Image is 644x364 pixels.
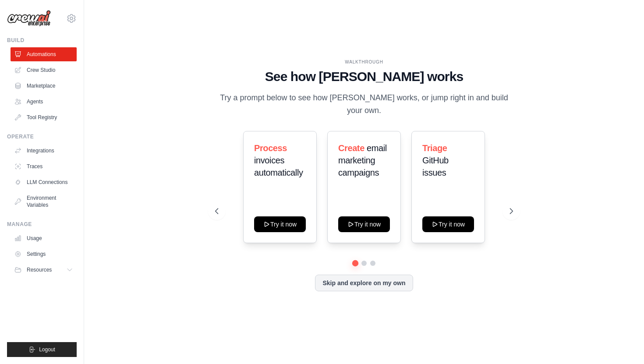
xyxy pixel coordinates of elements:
div: Operate [7,133,77,140]
span: invoices automatically [254,155,303,177]
a: Integrations [11,144,77,158]
button: Skip and explore on my own [315,275,413,291]
span: Create [338,143,364,153]
div: WALKTHROUGH [215,59,513,65]
div: Manage [7,221,77,228]
div: Build [7,37,77,44]
a: Settings [11,247,77,261]
span: GitHub issues [422,155,449,177]
img: Logo [7,10,51,27]
button: Try it now [422,216,474,232]
h1: See how [PERSON_NAME] works [215,69,513,85]
span: email marketing campaigns [338,143,387,177]
span: Logout [39,346,55,353]
a: Automations [11,47,77,61]
a: Marketplace [11,79,77,93]
button: Try it now [338,216,390,232]
button: Try it now [254,216,306,232]
span: Triage [422,143,447,153]
p: Try a prompt below to see how [PERSON_NAME] works, or jump right in and build your own. [217,92,511,117]
a: Traces [11,159,77,173]
button: Resources [11,263,77,277]
a: Agents [11,95,77,109]
span: Resources [27,266,52,273]
a: LLM Connections [11,175,77,189]
a: Tool Registry [11,110,77,124]
a: Environment Variables [11,191,77,212]
button: Logout [7,342,77,357]
a: Usage [11,231,77,245]
a: Crew Studio [11,63,77,77]
span: Process [254,143,287,153]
